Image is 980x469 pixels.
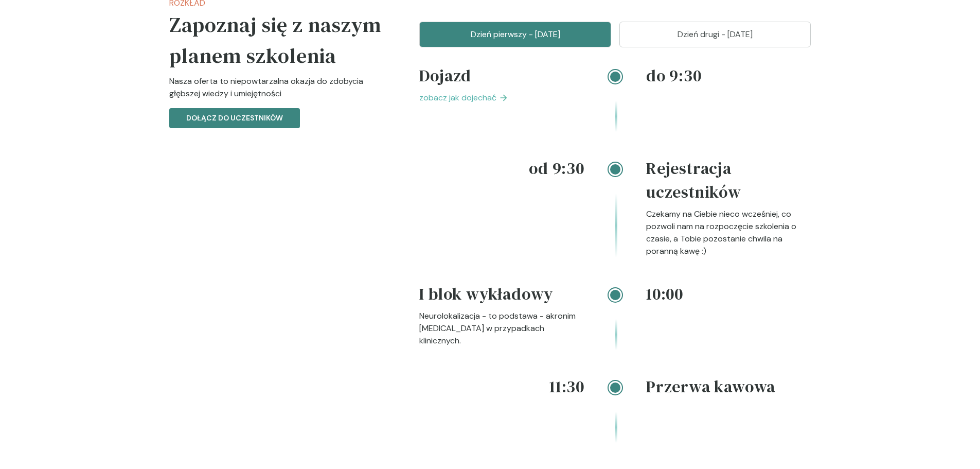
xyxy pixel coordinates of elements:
[186,113,283,124] p: Dołącz do uczestników
[419,282,584,310] h4: I blok wykładowy
[169,112,300,123] a: Dołącz do uczestników
[169,75,387,108] p: Nasza oferta to niepowtarzalna okazja do zdobycia głębszej wiedzy i umiejętności
[646,64,811,88] h4: do 9:30
[169,9,387,71] h5: Zapoznaj się z naszym planem szkolenia
[432,28,598,41] p: Dzień pierwszy - [DATE]
[619,22,811,47] button: Dzień drugi - [DATE]
[646,208,811,257] p: Czekamy na Ciebie nieco wcześniej, co pozwoli nam na rozpoczęcie szkolenia o czasie, a Tobie pozo...
[419,157,584,180] h4: od 9:30
[419,22,611,47] button: Dzień pierwszy - [DATE]
[419,310,584,347] p: Neurolokalizacja - to podstawa - akronim [MEDICAL_DATA] w przypadkach klinicznych.
[646,282,811,306] h4: 10:00
[419,64,584,92] h4: Dojazd
[646,157,811,208] h4: Rejestracja uczestników
[419,92,584,104] a: zobacz jak dojechać
[419,375,584,398] h4: 11:30
[169,108,300,128] button: Dołącz do uczestników
[646,375,811,403] h4: Przerwa kawowa
[419,92,496,104] span: zobacz jak dojechać
[632,28,798,41] p: Dzień drugi - [DATE]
